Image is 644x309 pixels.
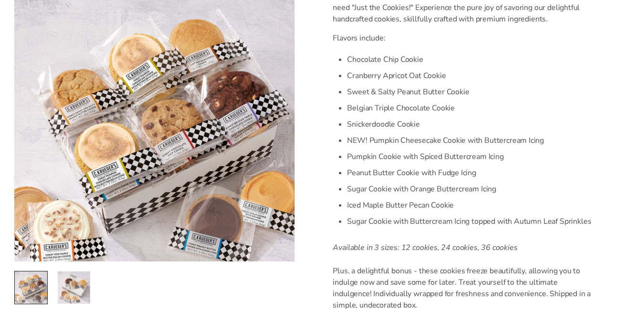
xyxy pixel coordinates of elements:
li: Belgian Triple Chocolate Cookie [347,100,593,116]
iframe: Sign Up via Text for Offers [8,273,99,301]
p: Flavors include: [333,32,593,44]
li: Snickerdoodle Cookie [347,116,593,132]
li: Sugar Cookie with Buttercream Icing topped with Autumn Leaf Sprinkles [347,213,593,229]
li: Chocolate Chip Cookie [347,51,593,68]
li: Cranberry Apricot Oat Cookie [347,68,593,84]
a: 2 / 2 [57,271,91,304]
em: Available in 3 sizes: 12 cookies, 24 cookies, 36 cookies [333,242,517,253]
img: Just the Cookies - Assorted Fall Cookies [58,271,90,304]
li: Peanut Butter Cookie with Fudge Icing [347,165,593,181]
li: Sugar Cookie with Orange Buttercream Icing [347,181,593,197]
li: Sweet & Salty Peanut Butter Cookie [347,84,593,100]
img: Just the Cookies - Assorted Fall Cookies [15,271,47,304]
li: Iced Maple Butter Pecan Cookie [347,197,593,213]
li: NEW! Pumpkin Cheesecake Cookie with Buttercream Icing [347,132,593,149]
a: 1 / 2 [14,271,48,304]
li: Pumpkin Cookie with Spiced Buttercream Icing [347,149,593,165]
